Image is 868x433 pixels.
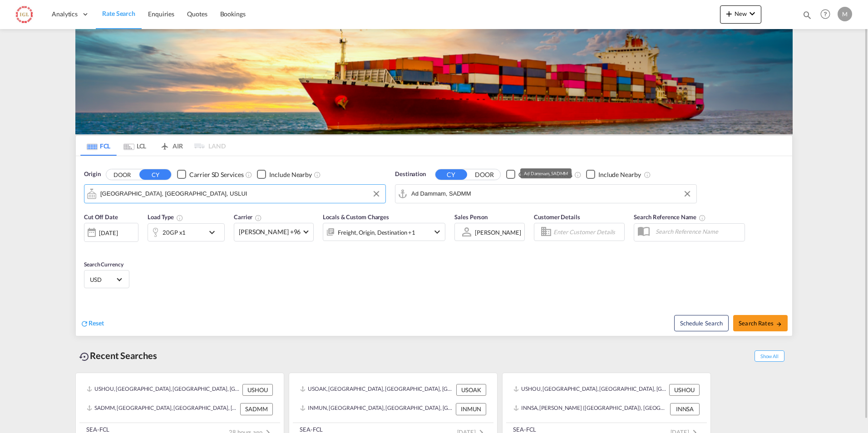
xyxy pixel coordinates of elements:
[524,168,568,178] div: Ad Dammam, SADMM
[117,136,153,156] md-tab-item: LCL
[90,276,115,284] span: USD
[300,403,454,415] div: INMUN, Mundra, India, Indian Subcontinent, Asia Pacific
[669,384,700,396] div: USHOU
[257,170,312,179] md-checkbox: Checkbox No Ink
[240,403,273,415] div: SADMM
[733,315,788,331] button: Search Ratesicon-arrow-right
[370,187,383,201] button: Clear Input
[553,225,621,239] input: Enter Customer Details
[80,136,117,156] md-tab-item: FCL
[818,6,833,22] span: Help
[52,10,78,19] span: Analytics
[474,226,522,239] md-select: Sales Person: Mario Dordoni
[681,187,694,201] button: Clear Input
[435,169,467,180] button: CY
[475,229,521,236] div: [PERSON_NAME]
[220,10,246,18] span: Bookings
[838,7,852,21] div: M
[84,213,118,221] span: Cut Off Date
[518,170,572,179] div: Carrier SD Services
[79,351,90,362] md-icon: icon-backup-restore
[674,315,729,331] button: Note: By default Schedule search will only considerorigin ports, destination ports and cut off da...
[139,169,171,180] button: CY
[747,8,758,19] md-icon: icon-chevron-down
[634,213,706,221] span: Search Reference Name
[89,319,104,327] span: Reset
[513,403,668,415] div: INNSA, Jawaharlal Nehru (Nhava Sheva), India, Indian Subcontinent, Asia Pacific
[699,214,706,221] md-icon: Your search will be saved by the below given name
[724,10,758,17] span: New
[148,10,174,18] span: Enquiries
[269,170,312,179] div: Include Nearby
[644,171,651,178] md-icon: Unchecked: Ignores neighbouring ports when fetching rates.Checked : Includes neighbouring ports w...
[456,384,486,396] div: USOAK
[802,10,812,24] div: icon-magnify
[245,171,252,178] md-icon: Unchecked: Search for CY (Container Yard) services for all selected carriers.Checked : Search for...
[411,187,692,201] input: Search by Port
[739,320,782,327] span: Search Rates
[724,8,735,19] md-icon: icon-plus 400-fg
[802,10,812,20] md-icon: icon-magnify
[586,170,641,179] md-checkbox: Checkbox No Ink
[395,185,696,203] md-input-container: Ad Dammam, SADMM
[818,6,838,23] div: Help
[534,213,580,221] span: Customer Details
[506,170,572,179] md-checkbox: Checkbox No Ink
[776,321,782,327] md-icon: icon-arrow-right
[80,319,104,329] div: icon-refreshReset
[207,227,222,238] md-icon: icon-chevron-down
[87,403,238,415] div: SADMM, Ad Dammam, Saudi Arabia, Middle East, Middle East
[80,320,89,328] md-icon: icon-refresh
[255,214,262,221] md-icon: The selected Trucker/Carrierwill be displayed in the rate results If the rates are from another f...
[159,141,170,148] md-icon: icon-airplane
[574,171,582,178] md-icon: Unchecked: Search for CY (Container Yard) services for all selected carriers.Checked : Search for...
[720,5,761,24] button: icon-plus 400-fgNewicon-chevron-down
[75,345,161,366] div: Recent Searches
[395,170,426,179] span: Destination
[89,273,124,286] md-select: Select Currency: $ USDUnited States Dollar
[153,136,189,156] md-tab-item: AIR
[598,170,641,179] div: Include Nearby
[99,229,118,237] div: [DATE]
[469,169,500,180] button: DOOR
[513,384,667,396] div: USHOU, Houston, TX, United States, North America, Americas
[87,384,240,396] div: USHOU, Houston, TX, United States, North America, Americas
[148,213,183,221] span: Load Type
[84,223,138,242] div: [DATE]
[670,403,700,415] div: INNSA
[314,171,321,178] md-icon: Unchecked: Ignores neighbouring ports when fetching rates.Checked : Includes neighbouring ports w...
[14,4,34,25] img: 4333dcb0acf711ed98535fcf7078576e.jpg
[234,213,262,221] span: Carrier
[187,10,207,18] span: Quotes
[755,350,784,362] span: Show All
[323,223,445,241] div: Freight Origin Destination Factory Stuffingicon-chevron-down
[80,136,226,156] md-pagination-wrapper: Use the left and right arrow keys to navigate between tabs
[177,170,243,179] md-checkbox: Checkbox No Ink
[84,170,100,179] span: Origin
[100,187,381,201] input: Search by Port
[75,29,793,134] img: LCL+%26+FCL+BACKGROUND.png
[189,170,243,179] div: Carrier SD Services
[239,227,301,236] span: [PERSON_NAME] +96
[454,213,488,221] span: Sales Person
[84,241,91,253] md-datepicker: Select
[651,225,745,238] input: Search Reference Name
[242,384,273,396] div: USHOU
[84,185,385,203] md-input-container: Louisville, KY, USLUI
[148,223,225,241] div: 20GP x1icon-chevron-down
[338,226,415,239] div: Freight Origin Destination Factory Stuffing
[102,10,135,17] span: Rate Search
[323,213,389,221] span: Locals & Custom Charges
[163,226,186,239] div: 20GP x1
[106,169,138,180] button: DOOR
[176,214,183,221] md-icon: icon-information-outline
[84,261,123,268] span: Search Currency
[432,226,443,237] md-icon: icon-chevron-down
[76,156,792,336] div: Origin DOOR CY Checkbox No InkUnchecked: Search for CY (Container Yard) services for all selected...
[456,403,486,415] div: INMUN
[300,384,454,396] div: USOAK, Oakland, CA, United States, North America, Americas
